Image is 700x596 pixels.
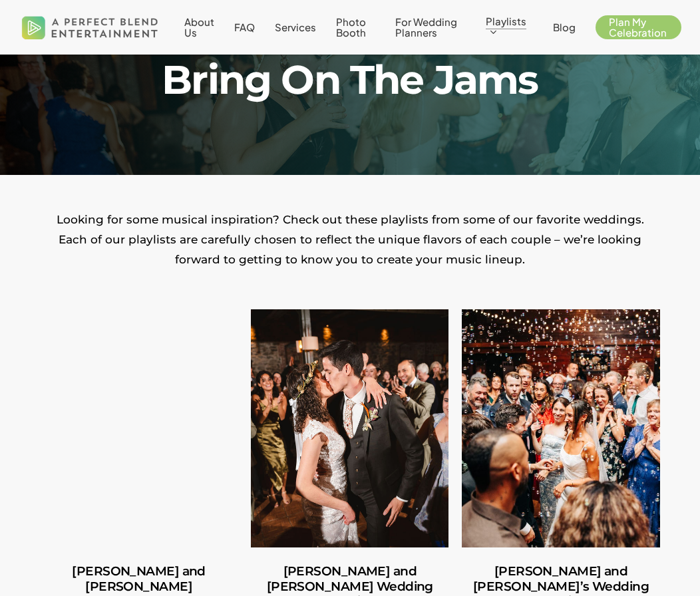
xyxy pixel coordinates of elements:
a: Ilana and Andrew’s Wedding Playlist [462,309,659,547]
span: Services [275,21,316,33]
a: For Wedding Planners [395,17,466,38]
a: Playlists [486,16,533,39]
span: FAQ [234,21,255,33]
a: Amber and Cooper’s Wedding Playlist [251,309,448,547]
a: Services [275,22,316,33]
span: For Wedding Planners [395,15,457,39]
img: A Perfect Blend Entertainment [19,5,162,49]
a: Photo Booth [336,17,375,38]
h1: Bring On The Jams [149,60,552,100]
span: Plan My Celebration [609,15,667,39]
a: Plan My Celebration [596,17,681,38]
span: Photo Booth [336,15,366,39]
a: About Us [184,17,214,38]
span: About Us [184,15,214,39]
a: Blog [553,22,576,33]
span: Blog [553,21,576,33]
span: Playlists [486,15,526,27]
p: Looking for some musical inspiration? Check out these playlists from some of our favorite wedding... [51,210,649,269]
a: FAQ [234,22,255,33]
a: Carlos and Olivia [40,309,238,547]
